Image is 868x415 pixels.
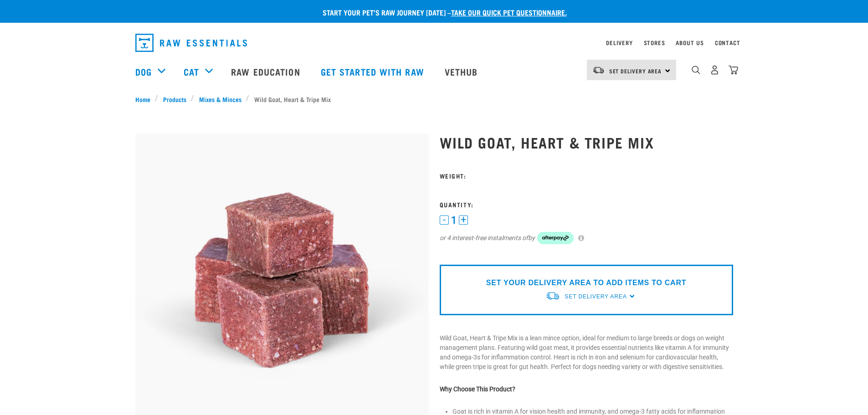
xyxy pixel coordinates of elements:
img: user.png [710,65,719,75]
button: - [440,215,449,225]
h1: Wild Goat, Heart & Tripe Mix [440,134,733,150]
a: Stores [644,41,665,44]
a: Dog [135,65,152,78]
button: + [459,215,468,225]
h3: Quantity: [440,201,733,208]
span: Set Delivery Area [609,69,662,72]
img: home-icon-1@2x.png [692,66,700,74]
img: Raw Essentials Logo [135,34,247,52]
span: Set Delivery Area [565,293,627,300]
a: Get started with Raw [312,53,436,90]
a: Raw Education [222,53,311,90]
img: van-moving.png [545,291,560,301]
a: Delivery [606,41,632,44]
a: About Us [676,41,704,44]
a: Contact [715,41,740,44]
a: Products [158,94,191,104]
nav: breadcrumbs [135,94,733,104]
img: home-icon@2x.png [729,65,738,75]
h3: Weight: [440,172,733,179]
p: Wild Goat, Heart & Tripe Mix is a lean mince option, ideal for medium to large breeds or dogs on ... [440,333,733,372]
a: Mixes & Minces [194,94,246,104]
p: SET YOUR DELIVERY AREA TO ADD ITEMS TO CART [486,277,686,288]
img: Afterpay [537,232,574,245]
nav: dropdown navigation [128,30,740,56]
div: or 4 interest-free instalments of by [440,232,733,245]
a: Home [135,94,155,104]
img: van-moving.png [592,66,605,74]
a: take our quick pet questionnaire. [451,10,567,14]
a: Cat [184,65,199,78]
a: Vethub [436,53,489,90]
span: 1 [451,215,457,225]
strong: Why Choose This Product? [440,385,515,393]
